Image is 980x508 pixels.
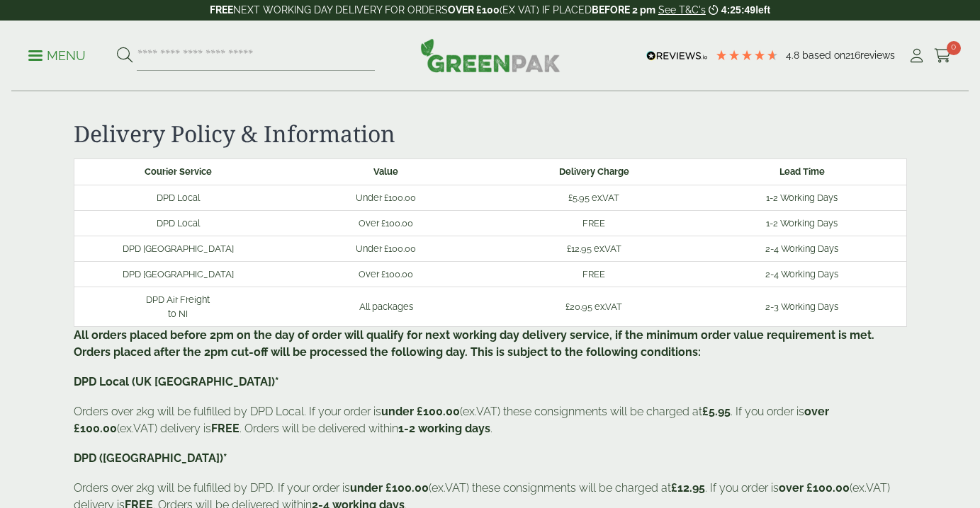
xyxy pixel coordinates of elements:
[74,159,282,185] th: Courier Service
[282,159,490,185] th: Value
[282,185,490,210] td: Under £100.00
[490,185,699,210] td: £5.95 ex.VAT
[282,210,490,236] td: Over £100.00
[381,405,460,418] b: under £100.00
[490,210,699,236] td: FREE
[755,4,770,16] span: left
[860,50,895,61] span: reviews
[934,49,952,63] i: Cart
[698,210,906,236] td: 1-2 Working Days
[934,45,952,67] a: 0
[779,481,850,495] b: over £100.00
[908,49,925,63] i: My Account
[490,262,699,287] td: FREE
[210,4,233,16] strong: FREE
[490,159,699,185] th: Delivery Charge
[947,41,961,55] span: 0
[802,50,845,61] span: Based on
[698,185,906,210] td: 1-2 Working Days
[350,481,429,495] b: under £100.00
[845,50,860,61] span: 216
[74,262,282,287] td: DPD [GEOGRAPHIC_DATA]
[398,422,490,435] b: 1-2 working days
[282,236,490,261] td: Under £100.00
[74,287,282,326] td: DPD Air Freight to NI
[671,481,705,495] b: £12.95
[698,236,906,261] td: 2-4 Working Days
[74,451,227,465] b: DPD ([GEOGRAPHIC_DATA])*
[74,375,279,388] b: DPD Local (UK [GEOGRAPHIC_DATA])*
[74,210,282,236] td: DPD Local
[715,49,779,62] div: 4.79 Stars
[420,38,561,72] img: GreenPak Supplies
[702,405,731,418] b: £5.95
[490,236,699,261] td: £12.95 ex.VAT
[74,236,282,261] td: DPD [GEOGRAPHIC_DATA]
[448,4,500,16] strong: OVER £100
[28,47,86,62] a: Menu
[786,50,802,61] span: 4.8
[698,287,906,326] td: 2-3 Working Days
[490,287,699,326] td: £20.95 ex.VAT
[592,4,655,16] strong: BEFORE 2 pm
[74,328,874,359] b: All orders placed before 2pm on the day of order will qualify for next working day delivery servi...
[28,47,86,64] p: Menu
[721,4,755,16] span: 4:25:49
[658,4,706,16] a: See T&C's
[211,422,240,435] b: FREE
[74,403,907,437] p: Orders over 2kg will be fulfilled by DPD Local. If your order is (ex.VAT) these consignments will...
[74,185,282,210] td: DPD Local
[74,120,907,147] h2: Delivery Policy & Information
[282,262,490,287] td: Over £100.00
[698,262,906,287] td: 2-4 Working Days
[282,287,490,326] td: All packages
[646,51,708,61] img: REVIEWS.io
[74,405,829,435] b: over £100.00
[698,159,906,185] th: Lead Time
